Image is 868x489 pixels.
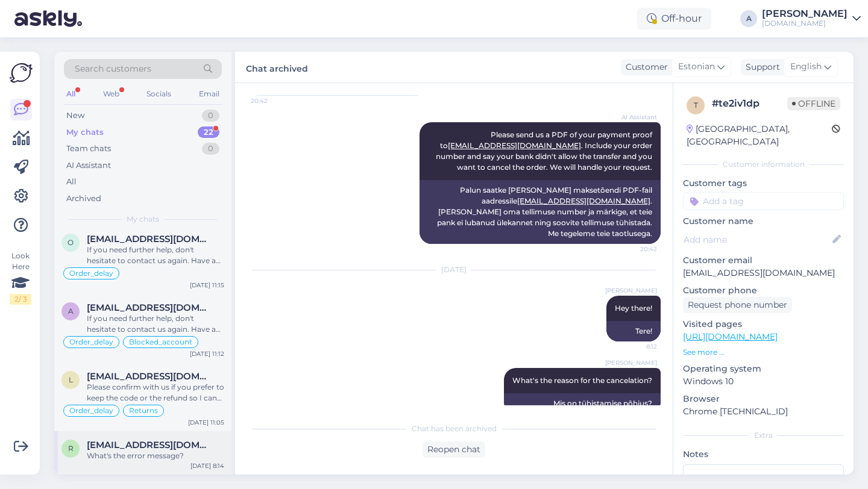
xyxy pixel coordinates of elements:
p: Operating system [683,363,844,375]
span: 20:42 [612,244,657,254]
span: t [694,101,698,110]
span: Returns [129,407,158,414]
div: Mis on tühistamise põhjus? [504,393,661,414]
span: 20:42 [251,96,296,105]
div: Customer [621,61,668,73]
span: Estonian [678,60,715,73]
span: English [790,60,822,73]
p: Customer phone [683,284,844,297]
p: Visited pages [683,318,844,331]
label: Chat archived [246,59,308,75]
a: [EMAIL_ADDRESS][DOMAIN_NAME] [517,196,650,205]
div: Archived [66,193,101,205]
span: [PERSON_NAME] [605,358,657,367]
span: Hey there! [615,304,652,313]
div: Extra [683,430,844,441]
div: [PERSON_NAME] [762,9,848,19]
a: [EMAIL_ADDRESS][DOMAIN_NAME] [448,141,581,150]
p: Customer name [683,215,844,228]
div: AI Assistant [66,160,111,172]
div: [DATE] 11:05 [188,418,224,427]
div: My chats [66,126,104,139]
div: Team chats [66,143,111,155]
div: Web [101,86,122,102]
div: Request phone number [683,297,792,313]
div: Customer information [683,159,844,170]
div: If you need further help, don't hesitate to contact us again. Have a great day! [87,244,224,266]
div: Tere! [606,321,661,341]
div: # te2iv1dp [712,96,787,111]
div: [DATE] 8:14 [190,461,224,470]
a: [URL][DOMAIN_NAME] [683,331,778,342]
div: New [66,110,84,122]
span: r [68,444,74,453]
div: Look Here [10,251,31,305]
div: All [66,176,77,188]
div: [DATE] [247,264,661,275]
p: [EMAIL_ADDRESS][DOMAIN_NAME] [683,267,844,279]
div: All [64,86,78,102]
span: olekorsolme@gmail.com [87,234,212,244]
span: Chat has been archived [412,423,497,434]
span: ralsa20@gmail.com [87,440,212,450]
div: Email [197,86,222,102]
span: Offline [787,97,840,110]
span: 8:12 [612,342,657,351]
span: a [68,307,74,316]
div: Socials [144,86,174,102]
p: Chrome [TECHNICAL_ID] [683,405,844,418]
div: [DATE] 11:12 [190,349,224,358]
span: AI Assistant [612,113,657,122]
img: Askly Logo [10,61,33,84]
p: Customer tags [683,177,844,190]
span: Search customers [75,63,151,75]
input: Add name [684,233,830,246]
div: 22 [198,126,219,139]
div: What's the error message? [87,450,224,461]
span: Order_delay [69,270,113,277]
div: Please confirm with us if you prefer to keep the code or the refund so I can let our team know. [87,382,224,403]
div: 2 / 3 [10,294,31,305]
div: [DATE] 11:15 [190,281,224,290]
div: 0 [202,110,219,122]
div: 0 [202,143,219,155]
p: Customer email [683,254,844,267]
p: Windows 10 [683,375,844,388]
p: Browser [683,393,844,405]
div: Reopen chat [423,441,485,458]
a: [PERSON_NAME][DOMAIN_NAME] [762,9,861,28]
span: Please send us a PDF of your payment proof to . Include your order number and say your bank didn'... [436,130,654,172]
div: Off-hour [637,8,711,30]
span: o [68,238,74,247]
span: Order_delay [69,338,113,346]
span: Blocked_account [129,338,192,346]
p: Notes [683,448,844,461]
span: Order_delay [69,407,113,414]
div: Palun saatke [PERSON_NAME] maksetõendi PDF-fail aadressile . [PERSON_NAME] oma tellimuse number j... [420,180,661,244]
span: My chats [127,214,159,225]
div: [DOMAIN_NAME] [762,19,848,28]
span: l [69,375,73,384]
span: andrjuha369m@gmail.com [87,302,212,313]
div: [GEOGRAPHIC_DATA], [GEOGRAPHIC_DATA] [687,123,832,148]
span: lempszz@gmail.com [87,371,212,382]
div: If you need further help, don't hesitate to contact us again. Have a great day! [87,313,224,335]
span: [PERSON_NAME] [605,286,657,295]
div: Support [741,61,780,73]
div: A [740,10,757,27]
p: See more ... [683,347,844,358]
input: Add a tag [683,192,844,210]
span: What's the reason for the cancelation? [512,376,652,385]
